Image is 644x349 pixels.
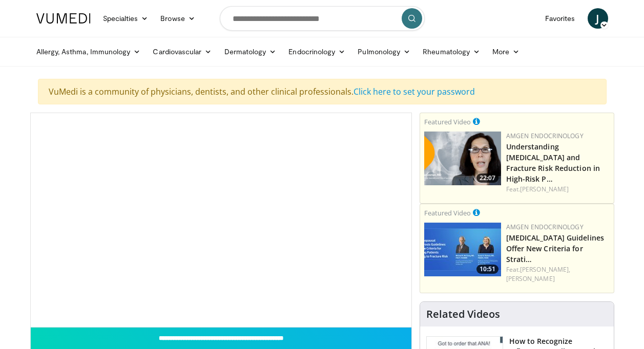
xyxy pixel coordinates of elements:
a: Amgen Endocrinology [506,223,584,231]
a: Specialties [97,8,155,29]
div: VuMedi is a community of physicians, dentists, and other clinical professionals. [38,79,607,104]
div: Feat. [506,265,610,283]
a: [PERSON_NAME], [520,265,570,274]
a: Rheumatology [417,41,486,62]
a: 22:07 [424,132,501,185]
a: J [588,8,608,29]
a: Browse [154,8,201,29]
a: Click here to set your password [354,86,475,97]
h4: Related Videos [426,308,500,320]
a: Amgen Endocrinology [506,132,584,140]
input: Search topics, interventions [220,6,425,31]
a: Endocrinology [282,41,351,62]
a: Understanding [MEDICAL_DATA] and Fracture Risk Reduction in High-Risk P… [506,142,600,184]
a: Favorites [539,8,581,29]
a: More [486,41,526,62]
a: Pulmonology [351,41,417,62]
a: Cardiovascular [147,41,218,62]
a: Dermatology [218,41,283,62]
a: 10:51 [424,223,501,276]
small: Featured Video [424,117,471,126]
small: Featured Video [424,208,471,217]
a: [PERSON_NAME] [520,185,569,193]
img: 7b525459-078d-43af-84f9-5c25155c8fbb.png.150x105_q85_crop-smart_upscale.jpg [424,223,501,276]
a: Allergy, Asthma, Immunology [30,41,147,62]
a: [MEDICAL_DATA] Guidelines Offer New Criteria for Strati… [506,233,605,264]
div: Feat. [506,185,610,194]
img: c9a25db3-4db0-49e1-a46f-17b5c91d58a1.png.150x105_q85_crop-smart_upscale.png [424,132,501,185]
span: 22:07 [476,173,498,183]
span: 10:51 [476,265,498,274]
a: [PERSON_NAME] [506,274,555,283]
video-js: Video Player [31,113,411,328]
img: VuMedi Logo [36,13,91,24]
